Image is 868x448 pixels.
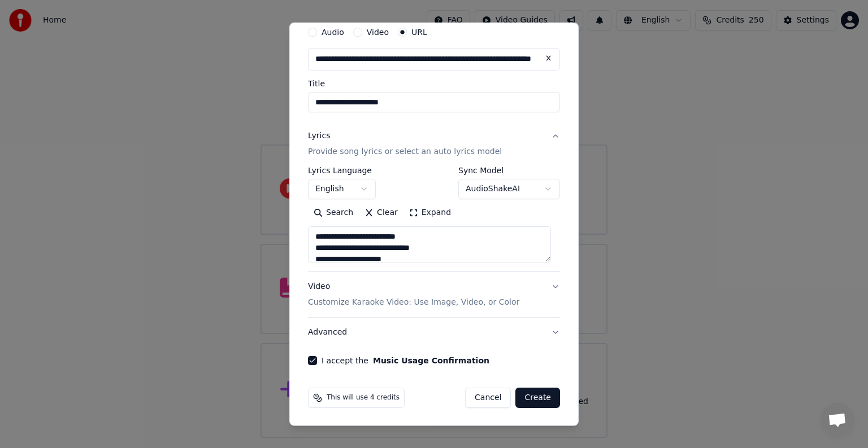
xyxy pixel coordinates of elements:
[465,388,511,408] button: Cancel
[308,80,560,87] label: Title
[308,166,376,174] label: Lyrics Language
[308,121,560,166] button: LyricsProvide song lyrics or select an auto lyrics model
[322,357,489,364] label: I accept the
[411,28,427,36] label: URL
[308,297,519,308] p: Customize Karaoke Video: Use Image, Video, or Color
[515,388,560,408] button: Create
[327,393,400,402] span: This will use 4 credits
[322,28,344,36] label: Audio
[308,146,502,157] p: Provide song lyrics or select an auto lyrics model
[403,204,457,222] button: Expand
[308,318,560,347] button: Advanced
[308,166,560,271] div: LyricsProvide song lyrics or select an auto lyrics model
[458,166,560,174] label: Sync Model
[308,130,330,142] div: Lyrics
[367,28,389,36] label: Video
[308,281,519,308] div: Video
[308,204,359,222] button: Search
[308,272,560,317] button: VideoCustomize Karaoke Video: Use Image, Video, or Color
[373,357,489,364] button: I accept the
[359,204,403,222] button: Clear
